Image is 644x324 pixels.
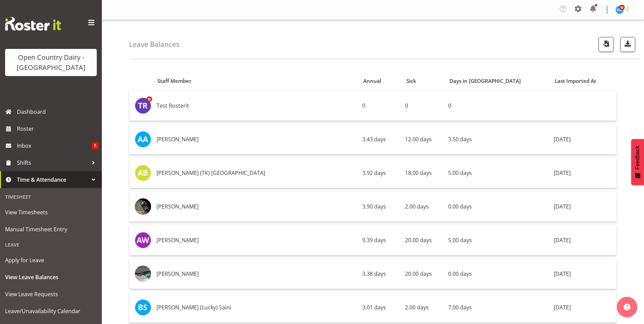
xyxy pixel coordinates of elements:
h4: Leave Balances [129,40,180,48]
div: Days in [GEOGRAPHIC_DATA] [449,77,547,85]
img: abhilash-antony8160.jpg [135,131,151,147]
div: Last Imported At [555,77,612,85]
td: [PERSON_NAME] [154,124,360,155]
a: View Leave Balances [2,269,100,286]
span: [DATE] [554,236,571,244]
span: Apply for Leave [5,255,97,265]
span: 0 [448,102,451,109]
a: View Timesheets [2,204,100,221]
span: 3.92 days [362,169,386,177]
span: 5 [92,142,98,149]
span: View Timesheets [5,207,97,217]
div: Staff Member [158,77,355,85]
span: 5.00 days [448,236,472,244]
span: 3.38 days [362,270,386,277]
span: 0 [405,102,408,109]
span: 2.00 days [405,304,429,311]
span: 20.00 days [405,236,432,244]
span: [DATE] [554,304,571,311]
span: Dashboard [17,107,98,117]
div: Annual [363,77,399,85]
div: Sick [406,77,442,85]
span: 0 [362,102,365,109]
img: barry-morgan1fcdc3dbfdd87109e0eae247047b2e04.png [135,266,151,282]
span: 7.00 days [448,304,472,311]
img: help-xxl-2.png [624,304,630,310]
a: Apply for Leave [2,252,100,269]
span: Inbox [17,141,92,151]
span: [DATE] [554,169,571,177]
img: alan-bedford8161.jpg [135,165,151,181]
img: andy-webb8163.jpg [135,232,151,248]
img: amrik-singh03ac6be936c81c43ac146ad11541ec6c.png [135,198,151,215]
span: 5.00 days [448,169,472,177]
div: Open Country Dairy - [GEOGRAPHIC_DATA] [12,52,90,73]
span: 12.00 days [405,136,432,143]
span: Feedback [634,146,641,169]
a: View Leave Requests [2,286,100,303]
span: [DATE] [554,270,571,277]
button: Download Leave Balances [620,37,635,52]
span: [DATE] [554,136,571,143]
a: Manual Timesheet Entry [2,221,100,238]
span: 20.00 days [405,270,432,277]
button: Feedback - Show survey [631,139,644,185]
div: Timesheet [2,190,100,204]
span: 3.50 days [448,136,472,143]
td: [PERSON_NAME] [154,259,360,289]
td: [PERSON_NAME] (TK) [GEOGRAPHIC_DATA] [154,158,360,188]
span: 0.00 days [448,270,472,277]
span: Manual Timesheet Entry [5,224,97,234]
span: View Leave Balances [5,272,97,282]
span: View Leave Requests [5,289,97,299]
button: Import Leave Balances [599,37,613,52]
span: 3.90 days [362,203,386,210]
span: [DATE] [554,203,571,210]
td: [PERSON_NAME] [154,192,360,222]
span: 2.00 days [405,203,429,210]
span: 3.43 days [362,136,386,143]
td: [PERSON_NAME] [154,225,360,255]
td: [PERSON_NAME] (Lucky) Saini [154,292,360,323]
span: Shifts [17,158,88,168]
span: Time & Attendance [17,175,88,185]
span: 3.01 days [362,304,386,311]
span: Leave/Unavailability Calendar [5,306,97,316]
span: 9.39 days [362,236,386,244]
a: Leave/Unavailability Calendar [2,303,100,320]
img: Rosterit website logo [5,17,61,31]
img: test-rosterit7563.jpg [135,97,151,114]
img: bhupinder-saini8168.jpg [135,299,151,316]
td: Test Rosterit [154,91,360,121]
span: 18.00 days [405,169,432,177]
span: Roster [17,124,98,134]
img: steve-webb7510.jpg [615,6,624,14]
span: 0.00 days [448,203,472,210]
div: Leave [2,238,100,252]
